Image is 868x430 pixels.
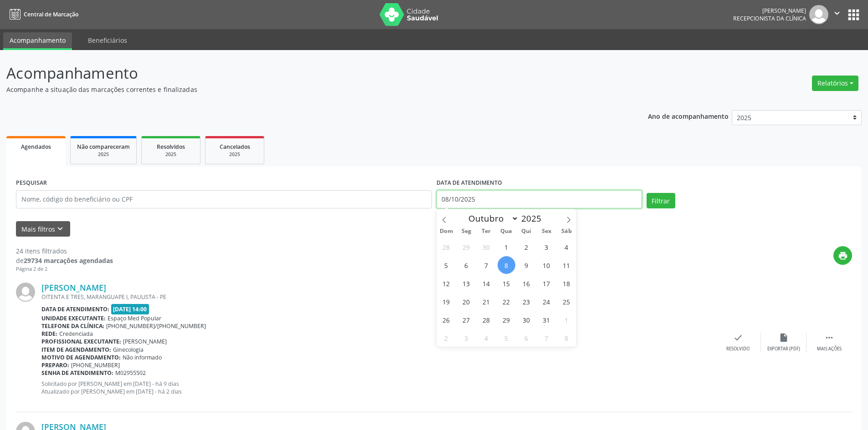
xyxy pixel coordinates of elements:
[478,329,495,347] span: Novembro 4, 2025
[457,311,475,329] span: Outubro 27, 2025
[148,151,194,158] div: 2025
[437,293,455,310] span: Outubro 19, 2025
[824,333,834,343] i: 
[733,15,806,22] span: Recepcionista da clínica
[77,151,130,158] div: 2025
[558,293,575,310] span: Outubro 25, 2025
[41,338,121,345] b: Profissional executante:
[41,314,106,322] b: Unidade executante:
[498,311,515,329] span: Outubro 29, 2025
[767,346,800,352] div: Exportar (PDF)
[41,361,69,369] b: Preparo:
[498,256,515,274] span: Outubro 8, 2025
[846,7,862,23] button: apps
[6,7,78,22] a: Central de Marcação
[212,151,257,158] div: 2025
[55,224,65,234] i: keyboard_arrow_down
[111,304,149,314] span: [DATE] 14:00
[437,256,455,274] span: Outubro 5, 2025
[24,256,113,265] strong: 29734 marcações agendadas
[518,274,535,292] span: Outubro 16, 2025
[478,274,495,292] span: Outubro 14, 2025
[518,329,535,347] span: Novembro 6, 2025
[538,274,555,292] span: Outubro 17, 2025
[832,8,842,18] i: 
[3,32,72,50] a: Acompanhamento
[41,305,109,313] b: Data de atendimento:
[437,176,502,190] label: DATA DE ATENDIMENTO
[437,190,642,208] input: Selecione um intervalo
[733,7,806,15] div: [PERSON_NAME]
[457,274,475,292] span: Outubro 13, 2025
[817,346,842,352] div: Mais ações
[558,329,575,347] span: Novembro 8, 2025
[6,85,605,94] p: Acompanhe a situação das marcações correntes e finalizadas
[59,330,93,338] span: Credenciada
[538,311,555,329] span: Outubro 31, 2025
[498,238,515,256] span: Outubro 1, 2025
[24,10,78,18] span: Central de Marcação
[16,283,35,302] img: img
[478,311,495,329] span: Outubro 28, 2025
[437,228,457,234] span: Dom
[6,62,605,85] p: Acompanhamento
[478,238,495,256] span: Setembro 30, 2025
[16,221,70,237] button: Mais filtroskeyboard_arrow_down
[498,293,515,310] span: Outubro 22, 2025
[538,256,555,274] span: Outubro 10, 2025
[41,346,111,354] b: Item de agendamento:
[498,329,515,347] span: Novembro 5, 2025
[838,251,848,261] i: print
[478,256,495,274] span: Outubro 7, 2025
[478,293,495,310] span: Outubro 21, 2025
[647,193,675,208] button: Filtrar
[41,369,113,377] b: Senha de atendimento:
[456,228,476,234] span: Seg
[558,256,575,274] span: Outubro 11, 2025
[538,329,555,347] span: Novembro 7, 2025
[457,238,475,256] span: Setembro 29, 2025
[538,293,555,310] span: Outubro 24, 2025
[457,256,475,274] span: Outubro 6, 2025
[812,76,858,91] button: Relatórios
[41,293,715,301] div: OITENTA E TRES, MARANGUAPE I, PAULISTA - PE
[558,311,575,329] span: Novembro 1, 2025
[536,228,556,234] span: Sex
[220,143,250,151] span: Cancelados
[106,322,206,330] span: [PHONE_NUMBER]/[PHONE_NUMBER]
[16,190,432,208] input: Nome, código do beneficiário ou CPF
[113,346,144,354] span: Ginecologia
[108,314,161,322] span: Espaço Med Popular
[437,329,455,347] span: Novembro 2, 2025
[16,176,47,190] label: PESQUISAR
[16,256,113,265] div: de
[518,256,535,274] span: Outubro 9, 2025
[437,274,455,292] span: Outubro 12, 2025
[437,238,455,256] span: Setembro 28, 2025
[82,32,134,48] a: Beneficiários
[21,143,51,151] span: Agendados
[556,228,576,234] span: Sáb
[41,380,715,395] p: Solicitado por [PERSON_NAME] em [DATE] - há 9 dias Atualizado por [PERSON_NAME] em [DATE] - há 2 ...
[726,346,750,352] div: Resolvido
[41,354,121,361] b: Motivo de agendamento:
[437,311,455,329] span: Outubro 26, 2025
[519,212,549,224] input: Year
[41,322,104,330] b: Telefone da clínica:
[457,329,475,347] span: Novembro 3, 2025
[41,330,57,338] b: Rede:
[516,228,536,234] span: Qui
[41,283,106,293] a: [PERSON_NAME]
[648,110,729,121] p: Ano de acompanhamento
[538,238,555,256] span: Outubro 3, 2025
[558,274,575,292] span: Outubro 18, 2025
[123,354,162,361] span: Não informado
[518,311,535,329] span: Outubro 30, 2025
[71,361,120,369] span: [PHONE_NUMBER]
[157,143,185,151] span: Resolvidos
[498,274,515,292] span: Outubro 15, 2025
[809,5,828,24] img: img
[828,5,846,24] button: 
[496,228,516,234] span: Qua
[833,246,852,265] button: print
